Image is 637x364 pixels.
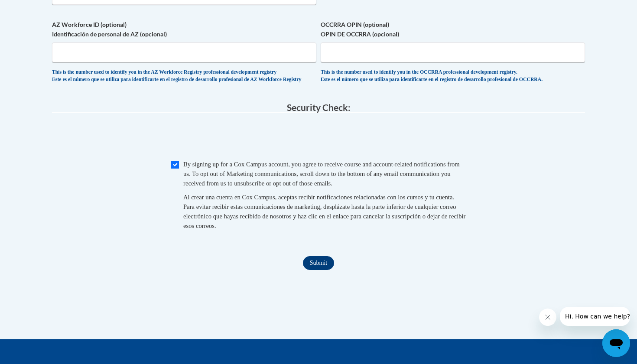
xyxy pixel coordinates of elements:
[52,20,316,39] label: AZ Workforce ID (optional) Identificación de personal de AZ (opcional)
[321,69,585,83] div: This is the number used to identify you in the OCCRRA professional development registry. Este es ...
[183,161,460,187] span: By signing up for a Cox Campus account, you agree to receive course and account-related notificat...
[560,307,630,326] iframe: Message from company
[287,102,351,113] span: Security Check:
[253,121,384,155] iframe: reCAPTCHA
[602,329,630,357] iframe: Button to launch messaging window
[183,194,465,229] span: Al crear una cuenta en Cox Campus, aceptas recibir notificaciones relacionadas con los cursos y t...
[539,309,556,326] iframe: Close message
[321,20,585,39] label: OCCRRA OPIN (optional) OPIN DE OCCRRA (opcional)
[52,69,316,83] div: This is the number used to identify you in the AZ Workforce Registry professional development reg...
[303,256,334,270] input: Submit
